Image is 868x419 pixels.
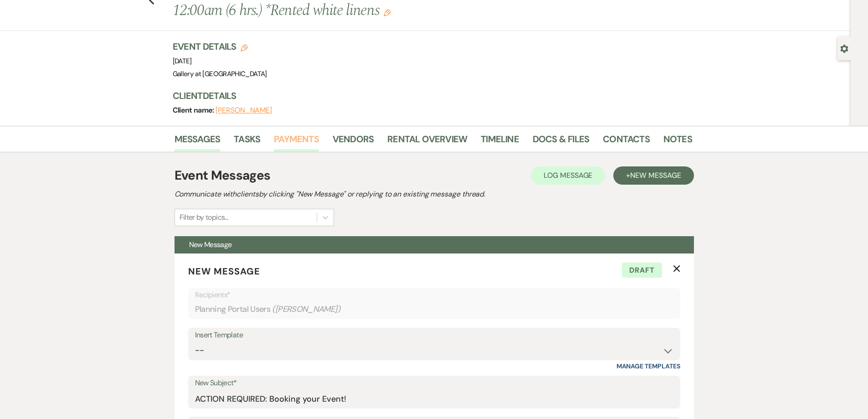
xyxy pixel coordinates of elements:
[175,166,271,185] h1: Event Messages
[333,132,374,152] a: Vendors
[180,212,228,223] div: Filter by topics...
[175,189,694,200] h2: Communicate with clients by clicking "New Message" or replying to an existing message thread.
[195,289,673,301] p: Recipients*
[630,171,681,180] span: New Message
[616,362,680,370] a: Manage Templates
[173,40,267,53] h3: Event Details
[481,132,519,152] a: Timeline
[544,171,592,180] span: Log Message
[188,265,260,277] span: New Message
[533,132,589,152] a: Docs & Files
[216,107,272,114] button: [PERSON_NAME]
[173,89,683,102] h3: Client Details
[195,329,673,342] div: Insert Template
[613,166,693,185] button: +New Message
[603,132,650,152] a: Contacts
[272,303,340,316] span: ( [PERSON_NAME] )
[173,105,216,115] span: Client name:
[195,300,673,318] div: Planning Portal Users
[274,132,319,152] a: Payments
[189,240,232,249] span: New Message
[195,377,673,390] label: New Subject*
[173,57,192,66] span: [DATE]
[531,166,605,185] button: Log Message
[175,132,221,152] a: Messages
[840,44,848,52] button: Open lead details
[387,132,467,152] a: Rental Overview
[663,132,692,152] a: Notes
[173,69,267,78] span: Gallery at [GEOGRAPHIC_DATA]
[622,263,662,278] span: Draft
[384,8,391,16] button: Edit
[234,132,260,152] a: Tasks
